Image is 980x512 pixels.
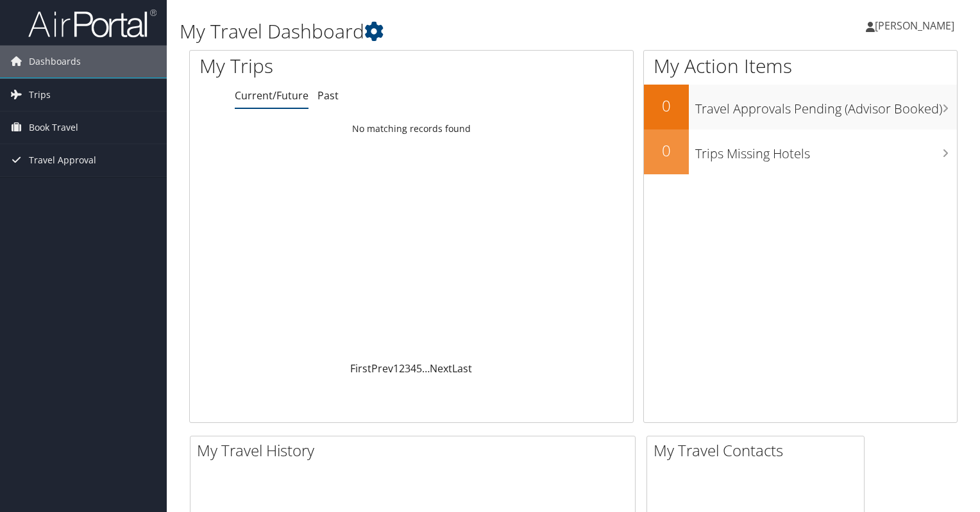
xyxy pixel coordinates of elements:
a: Current/Future [235,88,308,103]
img: airportal-logo.png [28,8,156,38]
a: 0Travel Approvals Pending (Advisor Booked) [644,85,957,129]
a: 5 [416,361,422,376]
h2: My Travel Contacts [654,440,864,461]
span: … [422,361,430,376]
a: Prev [371,361,393,376]
span: [PERSON_NAME] [875,19,954,33]
a: Last [452,361,472,376]
h2: 0 [644,140,689,161]
a: Past [317,88,339,103]
span: Trips [29,79,51,111]
h3: Travel Approvals Pending (Advisor Booked) [695,94,957,118]
h2: 0 [644,95,689,117]
a: 0Trips Missing Hotels [644,129,957,174]
a: 4 [410,361,416,376]
h3: Trips Missing Hotels [695,138,957,163]
span: Book Travel [29,111,78,144]
td: No matching records found [190,117,633,140]
h1: My Action Items [644,53,957,79]
a: 3 [405,361,410,376]
span: Dashboards [29,45,81,78]
span: Travel Approval [29,144,96,176]
a: [PERSON_NAME] [866,6,967,45]
h1: My Trips [199,53,439,79]
h1: My Travel Dashboard [180,18,705,45]
a: 1 [393,361,399,376]
a: First [350,361,371,376]
h2: My Travel History [197,440,635,461]
a: 2 [399,361,405,376]
a: Next [430,361,452,376]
